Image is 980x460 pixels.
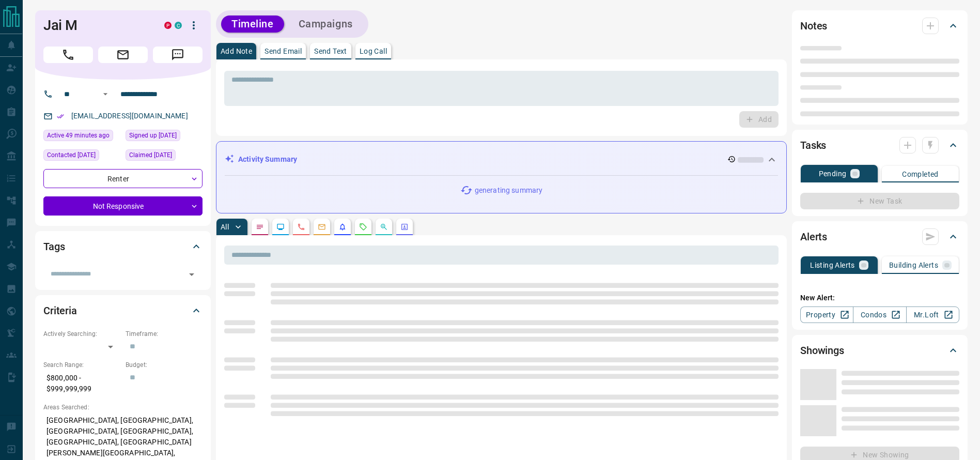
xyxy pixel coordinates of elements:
svg: Email Verified [57,113,64,120]
div: Activity Summary [225,150,778,169]
span: Claimed [DATE] [129,150,172,160]
a: Mr.Loft [906,306,959,323]
svg: Agent Actions [400,223,409,231]
svg: Listing Alerts [338,223,347,231]
div: property.ca [164,22,172,29]
button: Campaigns [288,16,363,33]
button: Timeline [221,16,284,33]
svg: Opportunities [380,223,388,231]
svg: Notes [256,223,264,231]
p: Pending [819,170,847,177]
span: Active 49 minutes ago [47,130,110,141]
div: Wed Jun 04 2025 [43,149,120,164]
p: All [221,223,229,231]
p: Add Note [221,48,252,55]
svg: Lead Browsing Activity [276,223,285,231]
p: Send Text [314,48,347,55]
p: New Alert: [800,293,959,303]
div: Renter [43,169,203,188]
h2: Tasks [800,137,826,154]
p: Search Range: [43,360,120,370]
span: Contacted [DATE] [47,150,96,160]
span: Message [153,47,203,63]
p: Building Alerts [889,262,938,269]
div: Tue Oct 14 2025 [43,130,120,144]
div: Alerts [800,224,959,249]
p: Areas Searched: [43,403,203,412]
button: Open [99,88,112,100]
div: condos.ca [175,22,182,29]
div: Tasks [800,133,959,158]
p: Timeframe: [126,329,203,339]
p: generating summary [475,185,542,196]
p: Log Call [360,48,387,55]
p: Activity Summary [238,154,297,165]
div: Showings [800,338,959,363]
span: Signed up [DATE] [129,130,177,141]
div: Mon Apr 20 2020 [126,149,203,164]
h2: Alerts [800,228,827,245]
p: Budget: [126,360,203,370]
a: Condos [853,306,906,323]
span: Email [98,47,148,63]
div: Criteria [43,298,203,323]
div: Tags [43,234,203,259]
a: Property [800,306,853,323]
div: Sat Apr 11 2020 [126,130,203,144]
div: Notes [800,13,959,38]
a: [EMAIL_ADDRESS][DOMAIN_NAME] [71,112,188,120]
p: Completed [902,171,939,178]
h2: Showings [800,342,844,359]
p: $800,000 - $999,999,999 [43,370,120,397]
h1: Jai M [43,17,149,34]
svg: Emails [318,223,326,231]
div: Not Responsive [43,196,203,216]
h2: Notes [800,18,827,34]
svg: Calls [297,223,305,231]
button: Open [184,267,199,282]
svg: Requests [359,223,367,231]
p: Listing Alerts [810,262,855,269]
p: Actively Searching: [43,329,120,339]
h2: Tags [43,238,65,255]
span: Call [43,47,93,63]
p: Send Email [265,48,302,55]
h2: Criteria [43,302,77,319]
